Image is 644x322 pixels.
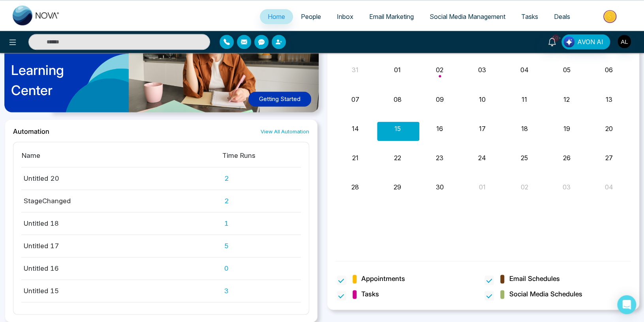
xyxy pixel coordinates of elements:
button: 11 [522,95,527,104]
td: 5 [222,235,301,257]
button: 02 [520,182,528,192]
button: 25 [521,153,528,163]
button: 28 [351,182,359,192]
img: home-learning-center.png [0,4,329,122]
span: Social Media Management [430,13,505,21]
button: 10 [479,95,485,104]
a: View All Automation [261,128,309,135]
span: Inbox [337,13,353,21]
button: 06 [605,65,613,75]
a: Social Media Management [422,9,513,24]
a: People [293,9,329,24]
button: 12 [563,95,570,104]
button: 17 [479,124,485,133]
a: 10+ [543,34,561,48]
td: 2 [222,190,301,212]
td: Untitled 15 [21,280,222,302]
img: Market-place.gif [582,7,639,25]
button: 18 [521,124,528,133]
button: AVON AI [561,34,610,49]
span: Home [268,13,285,21]
button: 20 [605,124,613,133]
span: Social Media Schedules [509,289,582,300]
span: Deals [554,13,570,21]
button: 04 [520,65,528,75]
a: Inbox [329,9,361,24]
img: Nova CRM Logo [13,6,60,25]
td: Untitled 20 [21,167,222,190]
button: 01 [394,65,401,75]
span: Appointments [361,274,405,284]
td: Untitled 16 [21,257,222,280]
a: LearningCenterGetting Started [5,6,317,119]
h2: Automation [13,127,49,135]
button: 14 [352,124,359,133]
span: AVON AI [577,37,603,47]
td: 0 [222,257,301,280]
img: Lead Flow [563,36,575,47]
button: 05 [563,65,570,75]
span: Email Schedules [509,274,560,284]
button: 15 [394,124,401,133]
span: 10+ [552,34,559,41]
button: 09 [436,95,444,104]
td: StageChanged [21,190,222,212]
span: Tasks [361,289,379,300]
th: Name [21,150,222,167]
td: Untitled 17 [21,235,222,257]
button: 03 [563,182,571,192]
img: User Avatar [618,35,631,48]
a: Home [260,9,293,24]
button: 19 [563,124,570,133]
td: 3 [222,280,301,302]
td: 2 [222,167,301,190]
button: 04 [605,182,613,192]
button: 08 [394,95,402,104]
p: Learning Center [11,60,64,100]
button: 13 [606,95,612,104]
a: Tasks [513,9,546,24]
button: 31 [352,65,359,75]
a: Deals [546,9,578,24]
button: 29 [394,182,401,192]
span: Email Marketing [369,13,414,21]
a: Email Marketing [361,9,422,24]
th: Time Runs [222,150,301,167]
td: Untitled 18 [21,212,222,235]
span: Tasks [521,13,538,21]
td: 1 [222,212,301,235]
button: 21 [352,153,359,163]
button: 22 [394,153,401,163]
button: 16 [436,124,443,133]
button: 07 [351,95,359,104]
div: Month View [335,44,631,251]
button: 23 [436,153,443,163]
button: 30 [436,182,444,192]
button: 24 [478,153,486,163]
div: Open Intercom Messenger [617,295,636,314]
button: 03 [478,65,486,75]
button: 27 [605,153,613,163]
button: 26 [563,153,570,163]
button: Getting Started [248,92,311,107]
button: 01 [479,182,485,192]
span: People [301,13,321,21]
